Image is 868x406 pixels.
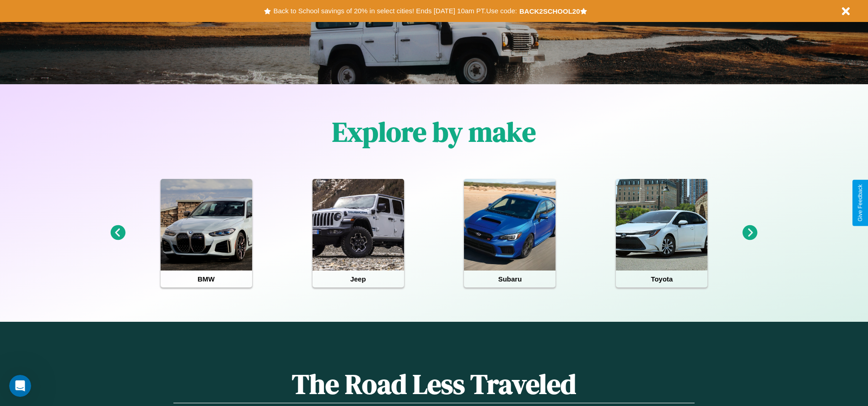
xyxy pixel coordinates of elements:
[9,375,31,397] iframe: Intercom live chat
[173,365,694,403] h1: The Road Less Traveled
[313,271,404,287] h4: Jeep
[161,271,252,287] h4: BMW
[271,5,519,17] button: Back to School savings of 20% in select cities! Ends [DATE] 10am PT.Use code:
[519,7,580,15] b: BACK2SCHOOL20
[332,113,536,151] h1: Explore by make
[616,271,707,287] h4: Toyota
[857,184,863,222] div: Give Feedback
[464,271,555,287] h4: Subaru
